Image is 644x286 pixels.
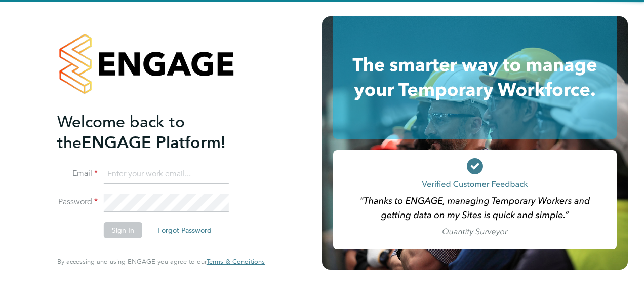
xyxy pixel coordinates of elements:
input: Enter your work email... [104,165,229,184]
a: Terms & Conditions [207,258,265,266]
label: Email [57,168,98,179]
span: By accessing and using ENGAGE you agree to our [57,257,265,266]
h2: ENGAGE Platform! [57,112,255,153]
button: Sign In [104,222,142,238]
span: Welcome back to the [57,112,185,153]
label: Password [57,197,98,207]
button: Forgot Password [149,222,220,238]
